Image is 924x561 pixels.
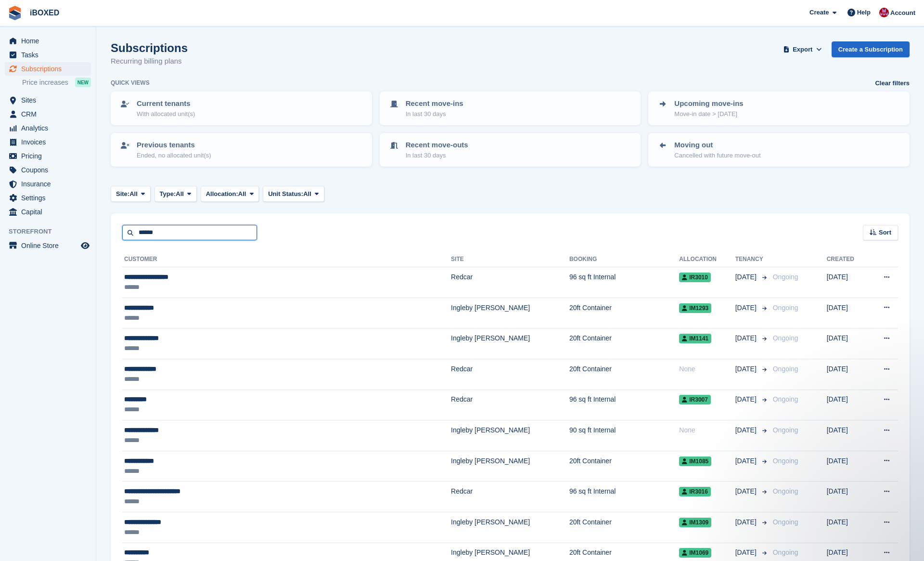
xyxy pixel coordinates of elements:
[879,8,889,17] img: Amanda Forder
[129,189,138,199] span: All
[879,228,891,237] span: Sort
[735,456,758,466] span: [DATE]
[679,425,735,435] div: None
[206,189,238,199] span: Allocation:
[112,134,371,166] a: Previous tenants Ended, no allocated unit(s)
[773,273,798,281] span: Ongoing
[827,328,868,359] td: [DATE]
[649,92,909,124] a: Upcoming move-ins Move-in date > [DATE]
[735,548,758,558] span: [DATE]
[9,227,96,236] span: Storefront
[679,395,711,404] span: IR3007
[21,93,79,107] span: Sites
[569,451,679,482] td: 20ft Container
[735,303,758,313] span: [DATE]
[5,149,91,163] a: menu
[21,177,79,191] span: Insurance
[857,8,871,17] span: Help
[111,41,188,54] h1: Subscriptions
[773,518,798,526] span: Ongoing
[303,189,311,199] span: All
[569,359,679,390] td: 20ft Container
[451,451,569,482] td: Ingleby [PERSON_NAME]
[268,189,303,199] span: Unit Status:
[21,135,79,149] span: Invoices
[451,359,569,390] td: Redcar
[679,303,711,313] span: IM1293
[5,177,91,191] a: menu
[735,333,758,343] span: [DATE]
[679,364,735,374] div: None
[649,134,909,166] a: Moving out Cancelled with future move-out
[735,272,758,282] span: [DATE]
[827,298,868,328] td: [DATE]
[406,109,463,119] p: In last 30 days
[674,151,760,160] p: Cancelled with future move-out
[773,548,798,556] span: Ongoing
[26,5,63,21] a: iBOXED
[569,267,679,298] td: 96 sq ft Internal
[137,98,195,109] p: Current tenants
[406,151,468,160] p: In last 30 days
[451,252,569,267] th: Site
[569,298,679,328] td: 20ft Container
[5,62,91,76] a: menu
[21,107,79,121] span: CRM
[679,334,711,343] span: IM1141
[875,78,910,88] a: Clear filters
[137,140,211,151] p: Previous tenants
[22,78,68,87] span: Price increases
[21,239,79,252] span: Online Store
[21,149,79,163] span: Pricing
[679,518,711,527] span: IM1309
[201,186,259,202] button: Allocation: All
[5,239,91,252] a: menu
[569,482,679,512] td: 96 sq ft Internal
[679,273,711,282] span: IR3010
[154,186,197,202] button: Type: All
[793,45,812,54] span: Export
[773,487,798,495] span: Ongoing
[827,252,868,267] th: Created
[21,191,79,205] span: Settings
[827,451,868,482] td: [DATE]
[809,8,829,17] span: Create
[679,252,735,267] th: Allocation
[176,189,184,199] span: All
[773,334,798,342] span: Ongoing
[569,252,679,267] th: Booking
[263,186,324,202] button: Unit Status: All
[137,151,211,160] p: Ended, no allocated unit(s)
[569,390,679,420] td: 96 sq ft Internal
[21,121,79,135] span: Analytics
[5,163,91,177] a: menu
[735,252,769,267] th: Tenancy
[735,364,758,374] span: [DATE]
[827,359,868,390] td: [DATE]
[5,107,91,121] a: menu
[674,98,743,109] p: Upcoming move-ins
[827,420,868,451] td: [DATE]
[21,34,79,48] span: Home
[679,457,711,466] span: IM1085
[674,140,760,151] p: Moving out
[674,109,743,119] p: Move-in date > [DATE]
[827,482,868,512] td: [DATE]
[381,92,640,124] a: Recent move-ins In last 30 days
[773,457,798,465] span: Ongoing
[451,298,569,328] td: Ingleby [PERSON_NAME]
[111,78,150,87] h6: Quick views
[569,328,679,359] td: 20ft Container
[773,365,798,373] span: Ongoing
[773,304,798,312] span: Ongoing
[75,78,91,87] div: NEW
[735,486,758,496] span: [DATE]
[5,135,91,149] a: menu
[238,189,246,199] span: All
[832,41,910,57] a: Create a Subscription
[111,186,151,202] button: Site: All
[735,394,758,404] span: [DATE]
[116,189,129,199] span: Site:
[22,77,91,88] a: Price increases NEW
[773,395,798,403] span: Ongoing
